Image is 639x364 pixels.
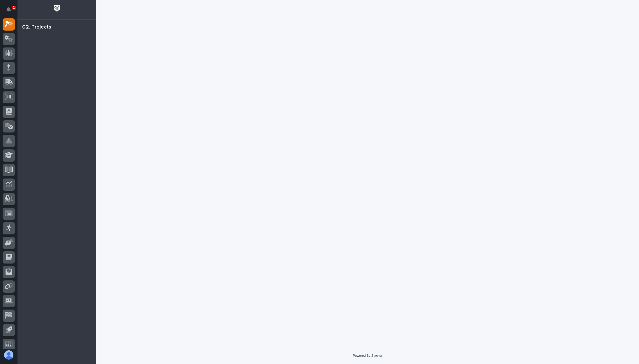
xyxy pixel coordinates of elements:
div: 02. Projects [22,24,51,31]
p: 1 [13,6,15,10]
button: users-avatar [3,349,15,361]
div: Notifications1 [7,7,15,16]
img: Workspace Logo [52,3,62,14]
a: Powered By Stacker [353,354,382,357]
button: Notifications [3,3,15,16]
